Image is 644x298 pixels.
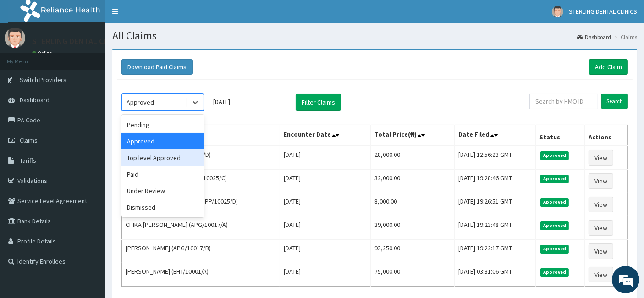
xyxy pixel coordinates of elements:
[455,193,536,216] td: [DATE] 19:26:51 GMT
[455,216,536,240] td: [DATE] 19:23:48 GMT
[552,6,563,17] img: User Image
[121,182,204,199] div: Under Review
[32,37,127,45] p: STERLING DENTAL CLINICS
[17,46,37,69] img: d_794563401_company_1708531726252_794563401
[589,59,628,75] a: Add Claim
[540,151,569,160] span: Approved
[122,240,280,263] td: [PERSON_NAME] (APG/10017/B)
[296,94,341,111] button: Filter Claims
[540,268,569,276] span: Approved
[280,146,371,170] td: [DATE]
[20,156,36,165] span: Tariffs
[112,30,637,42] h1: All Claims
[589,243,613,259] a: View
[371,125,455,146] th: Total Price(₦)
[121,59,193,75] button: Download Paid Claims
[121,116,204,133] div: Pending
[455,125,536,146] th: Date Filed
[20,136,38,144] span: Claims
[577,33,611,41] a: Dashboard
[122,263,280,287] td: [PERSON_NAME] (EHT/10001/A)
[122,216,280,240] td: CHIKA [PERSON_NAME] (APG/10017/A)
[280,170,371,193] td: [DATE]
[589,173,613,189] a: View
[529,94,598,109] input: Search by HMO ID
[540,175,569,183] span: Approved
[280,193,371,216] td: [DATE]
[455,170,536,193] td: [DATE] 19:28:46 GMT
[280,263,371,287] td: [DATE]
[127,98,154,107] div: Approved
[540,221,569,230] span: Approved
[150,5,172,27] div: Minimize live chat window
[121,133,204,149] div: Approved
[569,7,637,16] span: STERLING DENTAL CLINICS
[371,146,455,170] td: 28,000.00
[20,76,66,84] span: Switch Providers
[280,240,371,263] td: [DATE]
[612,33,637,41] li: Claims
[535,125,585,146] th: Status
[371,240,455,263] td: 93,250.00
[53,90,127,183] span: We're online!
[32,50,54,56] a: Online
[371,216,455,240] td: 39,000.00
[121,199,204,215] div: Dismissed
[5,200,175,232] textarea: Type your message and hit 'Enter'
[540,198,569,206] span: Approved
[589,150,613,166] a: View
[20,96,50,104] span: Dashboard
[5,28,25,48] img: User Image
[455,240,536,263] td: [DATE] 19:22:17 GMT
[601,94,628,109] input: Search
[280,216,371,240] td: [DATE]
[371,193,455,216] td: 8,000.00
[589,267,613,282] a: View
[540,245,569,253] span: Approved
[48,51,154,63] div: Chat with us now
[455,146,536,170] td: [DATE] 12:56:23 GMT
[455,263,536,287] td: [DATE] 03:31:06 GMT
[585,125,628,146] th: Actions
[371,170,455,193] td: 32,000.00
[121,149,204,166] div: Top level Approved
[589,220,613,236] a: View
[209,94,291,110] input: Select Month and Year
[371,263,455,287] td: 75,000.00
[280,125,371,146] th: Encounter Date
[121,166,204,182] div: Paid
[589,197,613,212] a: View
